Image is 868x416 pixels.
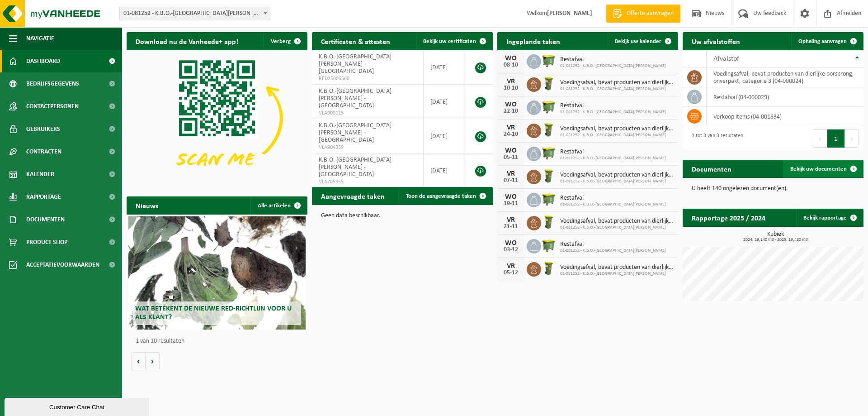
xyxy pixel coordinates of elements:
[541,99,557,115] img: WB-1100-HPE-GN-50
[502,101,520,108] div: WO
[541,191,557,207] img: WB-1100-HPE-GN-50
[560,110,666,115] span: 01-081252 - K.B.O.-[GEOGRAPHIC_DATA][PERSON_NAME]
[135,305,292,321] span: Wat betekent de nieuwe RED-richtlijn voor u als klant?
[497,32,569,50] h2: Ingeplande taken
[127,196,167,214] h2: Nieuws
[560,56,666,63] span: Restafval
[146,352,160,370] button: Volgende
[136,338,303,344] p: 1 van 10 resultaten
[790,166,847,172] span: Bekijk uw documenten
[319,88,392,109] span: K.B.O.-[GEOGRAPHIC_DATA][PERSON_NAME] - [GEOGRAPHIC_DATA]
[502,224,520,230] div: 21-11
[502,154,520,161] div: 05-11
[541,215,557,230] img: WB-0060-HPE-GN-50
[560,271,674,277] span: 01-081252 - K.B.O.-[GEOGRAPHIC_DATA][PERSON_NAME]
[312,32,399,50] h2: Certificaten & attesten
[424,85,466,119] td: [DATE]
[707,87,863,107] td: restafval (04-000029)
[319,178,416,186] span: VLA705955
[26,95,79,118] span: Contactpersonen
[541,145,557,161] img: WB-1100-HPE-GN-50
[683,160,741,177] h2: Documenten
[271,38,291,44] span: Verberg
[615,38,661,44] span: Bekijk uw kalender
[502,270,520,276] div: 05-12
[26,208,65,231] span: Documenten
[813,129,827,148] button: Previous
[687,231,863,242] h3: Kubiek
[502,239,520,247] div: WO
[608,32,677,50] a: Bekijk uw kalender
[560,86,674,92] span: 01-081252 - K.B.O.-[GEOGRAPHIC_DATA][PERSON_NAME]
[502,78,520,85] div: VR
[541,261,557,276] img: WB-0060-HPE-GN-50
[406,193,476,199] span: Toon de aangevraagde taken
[312,187,394,205] h2: Aangevraagde taken
[502,247,520,253] div: 03-12
[26,186,61,208] span: Rapportage
[560,248,666,253] span: 01-081252 - K.B.O.-[GEOGRAPHIC_DATA][PERSON_NAME]
[541,238,557,253] img: WB-1100-HPE-GN-50
[26,50,60,72] span: Dashboard
[26,72,79,95] span: Bedrijfsgegevens
[560,218,674,225] span: Voedingsafval, bevat producten van dierlijke oorsprong, onverpakt, categorie 3
[845,129,859,148] button: Next
[547,10,592,17] strong: [PERSON_NAME]
[26,118,60,140] span: Gebruikers
[560,195,666,202] span: Restafval
[791,32,863,50] a: Ophaling aanvragen
[127,32,247,50] h2: Download nu de Vanheede+ app!
[713,55,739,62] span: Afvalstof
[541,76,557,91] img: WB-0060-HPE-GN-50
[26,253,99,276] span: Acceptatievoorwaarden
[127,50,307,186] img: Download de VHEPlus App
[560,241,666,248] span: Restafval
[687,129,743,148] div: 1 tot 3 van 3 resultaten
[416,32,492,50] a: Bekijk uw certificaten
[502,124,520,131] div: VR
[26,27,54,50] span: Navigatie
[560,225,674,230] span: 01-081252 - K.B.O.-[GEOGRAPHIC_DATA][PERSON_NAME]
[502,216,520,224] div: VR
[128,216,306,330] a: Wat betekent de nieuwe RED-richtlijn voor u als klant?
[319,110,416,117] span: VLA900115
[424,153,466,188] td: [DATE]
[131,352,146,370] button: Vorige
[687,238,863,242] span: 2024: 29,140 m3 - 2025: 19,480 m3
[502,108,520,115] div: 22-10
[424,50,466,85] td: [DATE]
[827,129,845,148] button: 1
[692,186,854,192] p: U heeft 140 ongelezen document(en).
[319,144,416,151] span: VLA904359
[119,7,270,20] span: 01-081252 - K.B.O.-SINT WALBURGA - OUDENAARDE
[796,209,863,227] a: Bekijk rapportage
[502,193,520,201] div: WO
[250,196,307,215] a: Alle artikelen
[783,160,863,178] a: Bekijk uw documenten
[319,122,392,143] span: K.B.O.-[GEOGRAPHIC_DATA][PERSON_NAME] - [GEOGRAPHIC_DATA]
[502,263,520,270] div: VR
[541,122,557,138] img: WB-0060-HPE-GN-50
[541,53,557,68] img: WB-1100-HPE-GN-50
[502,62,520,68] div: 08-10
[707,67,863,87] td: voedingsafval, bevat producten van dierlijke oorsprong, onverpakt, categorie 3 (04-000024)
[26,163,54,186] span: Kalender
[26,140,61,163] span: Contracten
[683,209,774,226] h2: Rapportage 2025 / 2024
[120,7,270,20] span: 01-081252 - K.B.O.-SINT WALBURGA - OUDENAARDE
[624,9,676,18] span: Offerte aanvragen
[502,170,520,177] div: VR
[423,38,476,44] span: Bekijk uw certificaten
[560,133,674,138] span: 01-081252 - K.B.O.-[GEOGRAPHIC_DATA][PERSON_NAME]
[264,32,307,50] button: Verberg
[560,179,674,184] span: 01-081252 - K.B.O.-[GEOGRAPHIC_DATA][PERSON_NAME]
[560,172,674,179] span: Voedingsafval, bevat producten van dierlijke oorsprong, onverpakt, categorie 3
[707,107,863,126] td: verkoop items (04-001834)
[560,79,674,86] span: Voedingsafval, bevat producten van dierlijke oorsprong, onverpakt, categorie 3
[683,32,749,50] h2: Uw afvalstoffen
[560,264,674,271] span: Voedingsafval, bevat producten van dierlijke oorsprong, onverpakt, categorie 3
[399,187,492,205] a: Toon de aangevraagde taken
[541,168,557,184] img: WB-0060-HPE-GN-50
[319,53,392,75] span: K.B.O.-[GEOGRAPHIC_DATA][PERSON_NAME] - [GEOGRAPHIC_DATA]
